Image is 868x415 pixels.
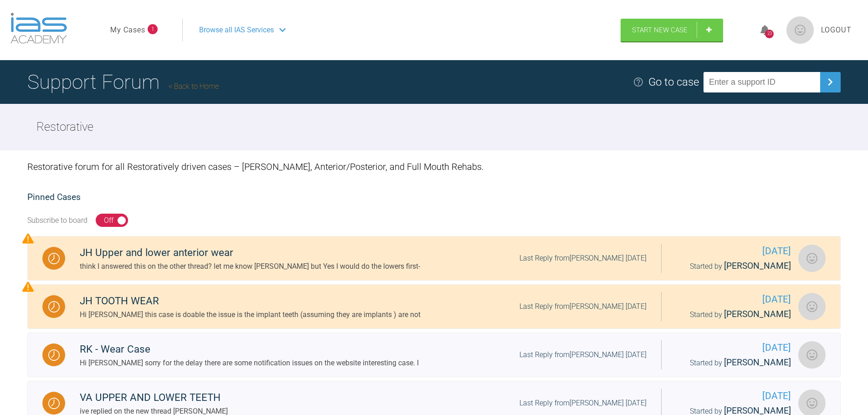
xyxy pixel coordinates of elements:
input: Enter a support ID [704,72,820,92]
img: help.e70b9f3d.svg [633,77,644,87]
div: 23 [765,30,774,38]
img: chevronRight.28bd32b0.svg [823,75,837,89]
h1: Support Forum [27,66,219,98]
img: Priority [22,233,34,244]
span: [DATE] [676,244,791,259]
span: [PERSON_NAME] [724,309,791,319]
span: 1 [148,24,158,34]
span: [PERSON_NAME] [724,261,791,271]
div: Go to case [648,73,699,91]
div: VA UPPER AND LOWER TEETH [80,389,228,406]
div: Subscribe to board [27,215,87,226]
img: Priority [22,281,34,292]
div: think I answered this on the other thread? let me know [PERSON_NAME] but Yes I would do the lower... [80,261,420,272]
span: [DATE] [676,340,791,355]
span: Browse all IAS Services [199,24,274,36]
div: Last Reply from [PERSON_NAME] [DATE] [519,397,647,409]
img: Ana Monteiro [798,341,826,369]
a: Back to Home [169,82,219,91]
span: [PERSON_NAME] [724,357,791,368]
span: [DATE] [676,389,791,404]
div: JH Upper and lower anterior wear [80,245,420,261]
div: Hi [PERSON_NAME] sorry for the delay there are some notification issues on the website interestin... [80,357,419,369]
div: RK - Wear Case [80,341,419,358]
a: WaitingJH TOOTH WEARHi [PERSON_NAME] this case is doable the issue is the implant teeth (assuming... [27,284,841,329]
div: Started by [676,307,791,322]
div: Last Reply from [PERSON_NAME] [DATE] [519,301,647,313]
div: Hi [PERSON_NAME] this case is doable the issue is the implant teeth (assuming they are implants )... [80,309,421,321]
a: My Cases [110,24,145,36]
a: WaitingRK - Wear CaseHi [PERSON_NAME] sorry for the delay there are some notification issues on t... [27,333,841,377]
div: JH TOOTH WEAR [80,293,421,309]
div: Off [104,215,113,226]
a: Logout [821,24,852,36]
img: Waiting [48,398,60,409]
a: WaitingJH Upper and lower anterior wearthink I answered this on the other thread? let me know [PE... [27,236,841,281]
img: Waiting [48,301,60,313]
img: logo-light.3e3ef733.png [10,13,67,44]
a: Start New Case [621,19,723,41]
h2: Restorative [36,118,93,137]
div: Last Reply from [PERSON_NAME] [DATE] [519,252,647,264]
img: profile.png [786,16,814,44]
span: Start New Case [632,26,688,34]
span: [DATE] [676,292,791,307]
div: Restorative forum for all Restoratively driven cases – [PERSON_NAME], Anterior/Posterior, and Ful... [27,150,841,183]
img: Sonia Bansal [798,293,826,320]
img: Sonia Bansal [798,245,826,272]
div: Last Reply from [PERSON_NAME] [DATE] [519,349,647,361]
div: Started by [676,259,791,273]
img: Waiting [48,253,60,264]
h2: Pinned Cases [27,190,841,205]
div: Started by [676,356,791,370]
img: Waiting [48,349,60,361]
